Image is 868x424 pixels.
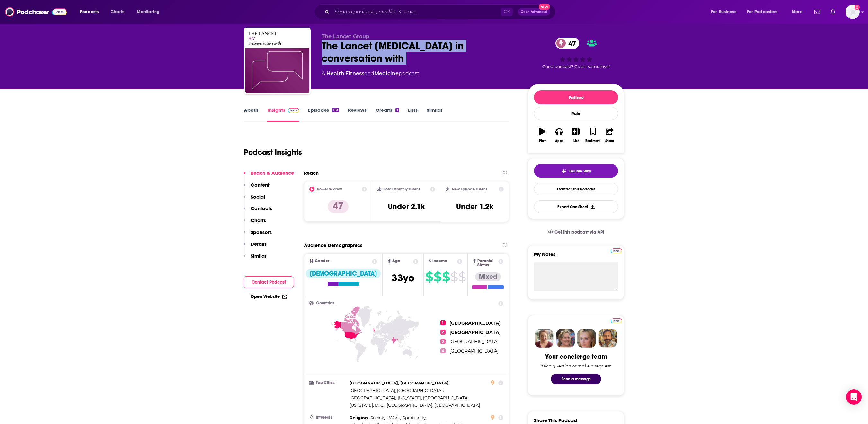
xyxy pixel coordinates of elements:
a: [GEOGRAPHIC_DATA] [449,330,501,335]
span: , [350,402,385,409]
div: Open Intercom Messenger [846,389,862,405]
div: Mixed [475,272,501,281]
span: Get this podcast via API [554,229,604,235]
span: Monitoring [137,7,160,16]
div: Your concierge team [545,353,607,361]
span: [US_STATE], [GEOGRAPHIC_DATA] [398,395,469,400]
span: , [398,394,470,402]
span: $ [442,272,450,282]
span: $ [450,272,458,282]
a: Lists [408,107,418,122]
a: The Lancet HIV in conversation with [245,29,309,93]
p: Social [251,194,265,200]
a: Mixed [472,272,504,289]
h2: Audience Demographics [304,242,362,248]
img: tell me why sparkle [561,169,566,174]
span: Age [392,259,400,263]
span: [GEOGRAPHIC_DATA], [GEOGRAPHIC_DATA] [387,402,480,408]
img: Podchaser Pro [288,108,299,113]
span: , [350,414,369,421]
button: Share [601,124,618,147]
button: Export One-Sheet [534,200,618,213]
span: 47 [562,38,579,49]
p: 47 [328,200,349,213]
span: For Business [711,7,736,16]
span: Charts [111,7,124,16]
h2: Reach [304,170,319,176]
p: Contacts [251,205,272,211]
span: 3 [440,339,446,344]
button: open menu [75,7,107,17]
span: Open Advanced [521,10,547,13]
button: Details [244,241,267,253]
img: Podchaser Pro [611,318,622,323]
a: 33yo [392,275,414,283]
div: Rate [534,107,618,120]
span: The Lancet Group [322,33,369,40]
span: Logged in as caitlinhogge [846,5,860,19]
span: Countries [316,301,334,305]
a: Episodes110 [308,107,339,122]
a: Contact This Podcast [534,183,618,195]
input: Search podcasts, credits, & more... [332,7,501,17]
span: $ [458,272,466,282]
a: Get this podcast via API [543,224,609,240]
button: Send a message [551,374,601,384]
span: Spirituality [403,415,426,420]
div: Bookmark [585,139,600,143]
span: , [350,394,396,402]
h3: Top Cities [309,381,347,385]
a: Credits1 [376,107,399,122]
button: Sponsors [244,229,272,241]
a: Fitness [345,70,364,76]
h2: Power Score™ [317,187,342,191]
div: 1 [395,108,399,112]
span: Gender [315,259,329,263]
span: ⌘ K [501,8,513,16]
h2: New Episode Listens [452,187,487,191]
span: $ [434,272,441,282]
a: Pro website [611,317,622,323]
div: Search podcasts, credits, & more... [320,4,562,19]
div: [DEMOGRAPHIC_DATA] [306,269,381,278]
h1: Podcast Insights [244,147,302,157]
p: Reach & Audience [251,170,294,176]
span: , [370,414,401,421]
img: Sydney Profile [535,329,554,348]
a: 47 [555,38,579,49]
span: New [539,4,550,10]
h3: Under 2.1k [388,202,425,211]
span: Income [432,259,447,263]
p: Similar [251,253,266,259]
button: Reach & Audience [244,170,294,182]
a: [DEMOGRAPHIC_DATA] [306,269,381,286]
label: My Notes [534,251,618,262]
h3: Interests [309,415,347,420]
span: 1 [440,320,446,325]
img: User Profile [846,5,860,19]
p: Details [251,241,267,247]
button: open menu [743,7,787,17]
button: Show profile menu [846,5,860,19]
span: 4 [440,348,446,353]
svg: Add a profile image [855,5,860,10]
span: , [344,70,345,76]
span: Religion [350,415,368,420]
button: List [568,124,584,147]
span: and [364,70,374,76]
img: Jules Profile [577,329,596,348]
a: Reviews [348,107,367,122]
a: Show notifications dropdown [812,6,823,17]
button: Charts [244,217,266,229]
button: open menu [132,7,168,17]
span: , [350,379,450,387]
button: Play [534,124,551,147]
div: Share [605,139,614,143]
button: tell me why sparkleTell Me Why [534,164,618,178]
a: Open Website [251,294,287,299]
span: , [350,387,444,394]
p: Charts [251,217,266,223]
button: Apps [551,124,567,147]
img: Podchaser - Follow, Share and Rate Podcasts [5,6,67,18]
